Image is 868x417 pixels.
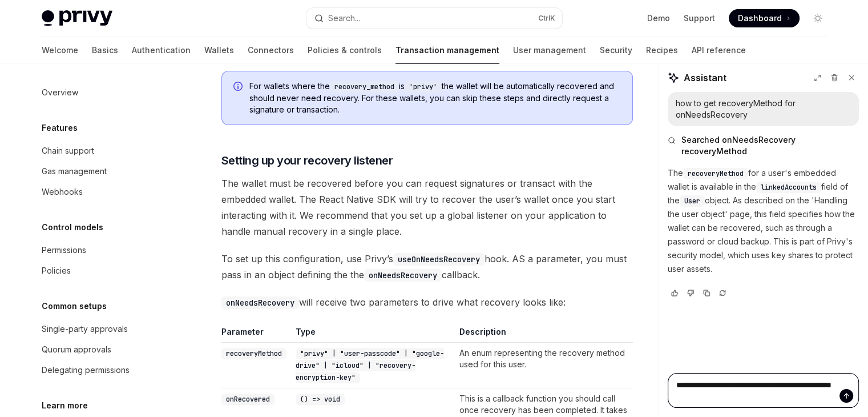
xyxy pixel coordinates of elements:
div: Search... [328,11,360,25]
a: Policies [33,260,179,281]
div: Single-party approvals [42,322,128,336]
a: Permissions [33,240,179,260]
span: Setting up your recovery listener [221,153,393,169]
div: Permissions [42,243,86,257]
a: Wallets [204,37,234,64]
code: onNeedsRecovery [364,269,442,282]
span: The wallet must be recovered before you can request signatures or transact with the embedded wall... [221,175,633,239]
code: onNeedsRecovery [221,296,299,309]
code: recovery_method [330,81,399,93]
div: Policies [42,264,71,278]
span: For wallets where the is the wallet will be automatically recovered and should never need recover... [249,81,621,115]
button: Reload last chat [716,287,729,299]
textarea: Ask a question... [668,373,859,408]
a: Demo [647,13,670,24]
img: light logo [42,10,112,26]
code: useOnNeedsRecovery [393,253,485,266]
div: how to get recoveryMethod for onNeedsRecovery [676,98,851,121]
h5: Control models [42,220,103,234]
span: will receive two parameters to drive what recovery looks like: [221,294,633,310]
button: Searched onNeedsRecovery recoveryMethod [668,134,859,157]
div: Gas management [42,165,107,178]
a: Dashboard [729,9,800,27]
a: Connectors [248,37,294,64]
a: Recipes [646,37,678,64]
p: The for a user's embedded wallet is available in the field of the object. As described on the 'Ha... [668,166,859,276]
code: "privy" | "user-passcode" | "google-drive" | "icloud" | "recovery-encryption-key" [296,348,444,383]
a: Security [600,37,632,64]
h5: Common setups [42,299,107,313]
h5: Features [42,121,78,135]
div: Chain support [42,144,94,158]
button: Vote that response was good [668,287,681,299]
a: Overview [33,82,179,103]
a: Webhooks [33,182,179,202]
a: Gas management [33,161,179,182]
code: recoveryMethod [221,348,286,359]
a: Transaction management [395,37,499,64]
th: Type [291,326,455,343]
a: Single-party approvals [33,319,179,339]
span: Searched onNeedsRecovery recoveryMethod [681,134,859,157]
a: Basics [92,37,118,64]
th: Description [455,326,632,343]
div: Webhooks [42,185,83,199]
td: An enum representing the recovery method used for this user. [455,343,632,388]
button: Toggle dark mode [809,9,827,27]
a: Support [684,13,715,24]
th: Parameter [221,326,291,343]
div: Delegating permissions [42,363,130,377]
div: Quorum approvals [42,343,111,356]
a: Chain support [33,141,179,161]
code: 'privy' [405,81,442,93]
button: Copy chat response [700,287,713,299]
span: linkedAccounts [761,183,817,192]
button: Vote that response was not good [684,287,697,299]
span: Dashboard [738,13,782,24]
button: Open search [306,8,562,29]
span: Assistant [684,71,726,85]
a: User management [513,37,586,64]
div: Overview [42,86,78,99]
h5: Learn more [42,399,88,412]
a: Authentication [132,37,191,64]
a: Welcome [42,37,78,64]
a: Quorum approvals [33,339,179,360]
span: User [684,197,700,206]
button: Send message [839,389,853,403]
span: To set up this configuration, use Privy’s hook. AS a parameter, you must pass in an object defini... [221,251,633,283]
span: Ctrl K [538,14,555,23]
a: API reference [692,37,746,64]
a: Delegating permissions [33,360,179,380]
a: Policies & controls [308,37,382,64]
svg: Info [233,82,245,93]
span: recoveryMethod [688,169,744,178]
